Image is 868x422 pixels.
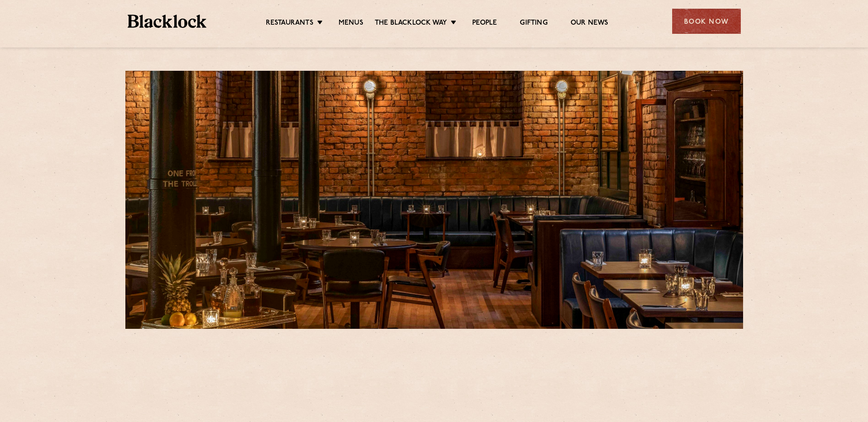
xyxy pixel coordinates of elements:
[128,15,207,28] img: BL_Textured_Logo-footer-cropped.svg
[472,19,497,29] a: People
[672,9,741,34] div: Book Now
[339,19,363,29] a: Menus
[375,19,447,29] a: The Blacklock Way
[571,19,609,29] a: Our News
[266,19,313,29] a: Restaurants
[520,19,547,29] a: Gifting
